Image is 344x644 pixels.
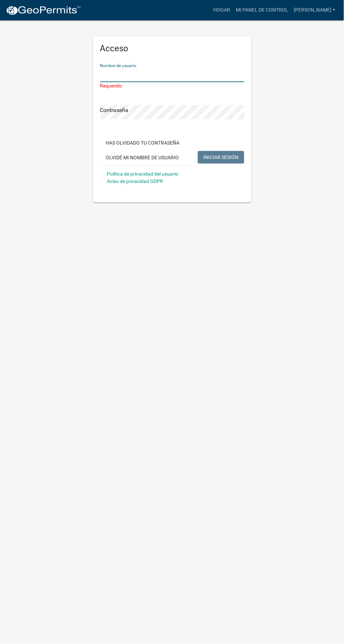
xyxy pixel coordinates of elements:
[294,7,331,13] font: [PERSON_NAME]
[203,154,239,160] font: INICIAR SESIÓN
[106,140,180,145] font: Has olvidado tu contraseña
[100,136,185,149] button: Has olvidado tu contraseña
[210,4,233,17] a: Hogar
[107,178,163,184] a: Aviso de privacidad GDPR
[100,151,184,164] button: Olvidé mi nombre de usuario
[100,83,122,88] font: Requerido
[100,44,129,53] font: Acceso
[106,155,179,160] font: Olvidé mi nombre de usuario
[213,7,230,13] font: Hogar
[107,171,179,177] a: Política de privacidad del usuario
[198,151,244,164] button: INICIAR SESIÓN
[291,4,338,17] a: [PERSON_NAME]
[236,7,288,13] font: Mi panel de control
[233,4,291,17] a: Mi panel de control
